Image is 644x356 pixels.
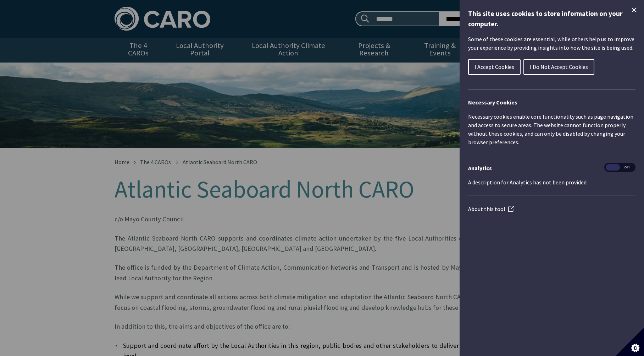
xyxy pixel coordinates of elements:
[468,98,635,107] h2: Necessary Cookies
[468,35,635,52] p: Some of these cookies are essential, while others help us to improve your experience by providing...
[616,328,644,356] button: Set cookie preferences
[468,59,521,75] button: I Accept Cookies
[468,205,514,212] a: About this tool
[523,59,594,75] button: I Do Not Accept Cookies
[530,63,588,70] span: I Do Not Accept Cookies
[468,9,635,29] h1: This site uses cookies to store information on your computer.
[474,63,514,70] span: I Accept Cookies
[468,112,635,146] p: Necessary cookies enable core functionality such as page navigation and access to secure areas. T...
[468,164,635,172] h3: Analytics
[606,164,620,171] span: On
[468,178,635,187] p: A description for Analytics has not been provided.
[630,6,638,14] button: Close Cookie Control
[620,164,634,171] span: Off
